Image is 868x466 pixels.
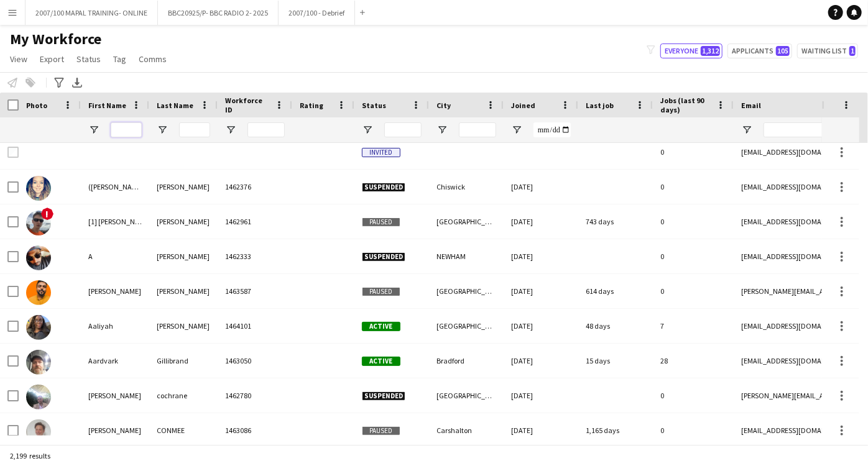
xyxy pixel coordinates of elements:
[81,378,149,413] div: [PERSON_NAME]
[81,170,149,204] div: ([PERSON_NAME]) [PERSON_NAME]
[88,124,99,135] button: Open Filter Menu
[660,43,723,58] button: Everyone1,312
[26,245,51,270] img: A SHAKIL
[149,170,218,204] div: [PERSON_NAME]
[149,204,218,239] div: [PERSON_NAME]
[139,53,167,65] span: Comms
[218,413,292,447] div: 1463086
[218,170,292,204] div: 1462376
[362,322,400,331] span: Active
[81,239,149,273] div: A
[660,96,711,114] span: Jobs (last 90 days)
[504,274,578,308] div: [DATE]
[149,309,218,343] div: [PERSON_NAME]
[26,280,51,305] img: Aaditya Shankar Majumder
[247,122,285,137] input: Workforce ID Filter Input
[653,344,734,378] div: 28
[429,309,504,343] div: [GEOGRAPHIC_DATA]
[504,309,578,343] div: [DATE]
[225,124,236,135] button: Open Filter Menu
[108,51,131,67] a: Tag
[10,53,27,65] span: View
[134,51,172,67] a: Comms
[81,344,149,378] div: Aardvark
[429,204,504,239] div: [GEOGRAPHIC_DATA]
[741,101,761,110] span: Email
[504,413,578,447] div: [DATE]
[578,204,653,239] div: 743 days
[225,96,270,114] span: Workforce ID
[504,239,578,273] div: [DATE]
[362,287,400,296] span: Paused
[218,378,292,413] div: 1462780
[362,101,386,110] span: Status
[218,344,292,378] div: 1463050
[26,315,51,340] img: Aaliyah Nwoke
[157,124,168,135] button: Open Filter Menu
[218,309,292,343] div: 1464101
[25,1,158,25] button: 2007/100 MAPAL TRAINING- ONLINE
[149,344,218,378] div: Gillibrand
[429,344,504,378] div: Bradford
[88,101,126,110] span: First Name
[436,124,448,135] button: Open Filter Menu
[511,124,522,135] button: Open Filter Menu
[578,344,653,378] div: 15 days
[111,122,142,137] input: First Name Filter Input
[586,101,614,110] span: Last job
[72,51,106,67] a: Status
[81,204,149,239] div: [1] [PERSON_NAME]
[797,43,858,58] button: Waiting list1
[653,378,734,413] div: 0
[81,413,149,447] div: [PERSON_NAME]
[149,378,218,413] div: cochrane
[504,204,578,239] div: [DATE]
[149,239,218,273] div: [PERSON_NAME]
[653,309,734,343] div: 7
[653,239,734,273] div: 0
[653,204,734,239] div: 0
[179,122,210,137] input: Last Name Filter Input
[35,51,69,67] a: Export
[511,101,535,110] span: Joined
[429,170,504,204] div: Chiswick
[578,274,653,308] div: 614 days
[362,148,400,157] span: Invited
[362,357,400,366] span: Active
[300,101,323,110] span: Rating
[362,252,405,262] span: Suspended
[279,1,355,25] button: 2007/100 - Debrief
[653,274,734,308] div: 0
[727,43,792,58] button: Applicants105
[158,1,279,25] button: BBC20925/P- BBC RADIO 2- 2025
[218,274,292,308] div: 1463587
[504,170,578,204] div: [DATE]
[776,46,790,56] span: 105
[149,274,218,308] div: [PERSON_NAME]
[218,239,292,273] div: 1462333
[26,385,51,409] img: aaron cochrane
[362,426,400,436] span: Paused
[26,211,51,235] img: [1] Joseph gildea
[429,274,504,308] div: [GEOGRAPHIC_DATA]
[70,75,85,90] app-action-btn: Export XLSX
[218,204,292,239] div: 1462961
[701,46,720,56] span: 1,312
[504,378,578,413] div: [DATE]
[436,101,451,110] span: City
[7,147,19,158] input: Row Selection is disabled for this row (unchecked)
[157,101,193,110] span: Last Name
[26,419,51,444] img: AARON CONMEE
[10,30,101,48] span: My Workforce
[81,309,149,343] div: Aaliyah
[52,75,67,90] app-action-btn: Advanced filters
[504,344,578,378] div: [DATE]
[41,208,53,220] span: !
[578,309,653,343] div: 48 days
[26,176,51,201] img: (Sarah) Natasha Mortimer
[429,378,504,413] div: [GEOGRAPHIC_DATA]
[459,122,496,137] input: City Filter Input
[76,53,101,65] span: Status
[26,350,51,375] img: Aardvark Gillibrand
[741,124,752,135] button: Open Filter Menu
